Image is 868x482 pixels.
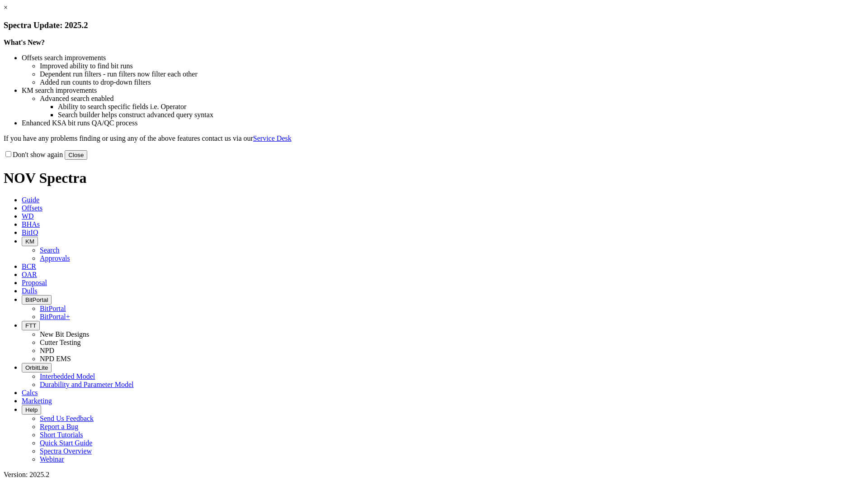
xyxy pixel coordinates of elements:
span: KM [25,238,34,245]
a: Interbedded Model [40,372,95,380]
a: Quick Start Guide [40,439,92,447]
span: BHAs [22,220,40,228]
p: If you have any problems finding or using any of the above features contact us via our [4,134,864,143]
a: BitPortal+ [40,313,70,320]
li: Enhanced KSA bit runs QA/QC process [22,119,864,127]
a: Durability and Parameter Model [40,381,134,388]
input: Don't show again [5,151,11,157]
li: Advanced search enabled [40,95,864,103]
span: Proposal [22,279,47,286]
strong: What's New? [4,38,45,46]
button: Close [65,150,87,160]
span: Dulls [22,287,38,295]
label: Don't show again [4,151,63,158]
a: NPD EMS [40,355,71,363]
span: WD [22,212,34,220]
div: Version: 2025.2 [4,471,864,479]
a: Approvals [40,254,70,262]
span: BCR [22,262,36,270]
h1: NOV Spectra [4,170,864,186]
a: Send Us Feedback [40,415,94,422]
a: Report a Bug [40,423,78,430]
span: OrbitLite [25,364,48,371]
span: BitPortal [25,296,48,303]
li: Search builder helps construct advanced query syntax [58,111,864,119]
a: × [4,4,8,11]
li: Dependent run filters - run filters now filter each other [40,70,864,78]
span: Calcs [22,389,38,396]
a: Spectra Overview [40,447,92,455]
a: Webinar [40,455,64,463]
a: Search [40,246,60,254]
span: OAR [22,271,37,278]
a: Cutter Testing [40,339,81,346]
span: BitIQ [22,229,38,236]
a: NPD [40,347,54,354]
span: Offsets [22,204,42,212]
li: Improved ability to find bit runs [40,62,864,70]
span: FTT [25,322,36,329]
span: Marketing [22,397,52,405]
a: BitPortal [40,305,66,312]
li: Added run counts to drop-down filters [40,78,864,86]
span: Help [25,406,38,413]
span: Guide [22,196,39,204]
li: KM search improvements [22,86,864,95]
li: Ability to search specific fields i.e. Operator [58,103,864,111]
li: Offsets search improvements [22,54,864,62]
a: Short Tutorials [40,431,83,439]
h3: Spectra Update: 2025.2 [4,20,864,30]
a: New Bit Designs [40,330,89,338]
a: Service Desk [253,134,292,142]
